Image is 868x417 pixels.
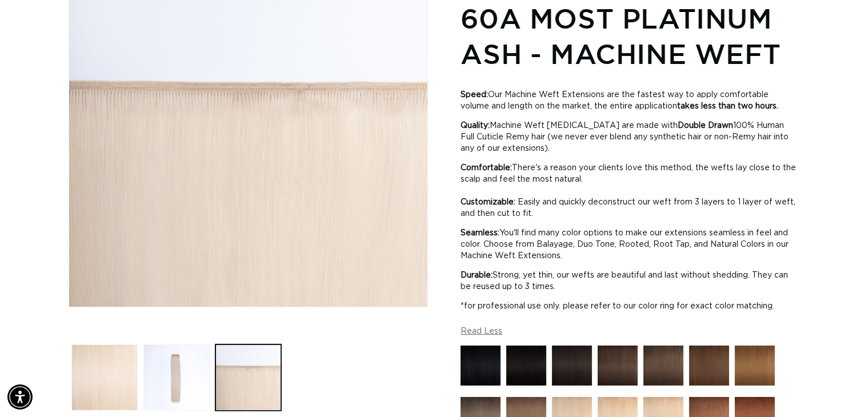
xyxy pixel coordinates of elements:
[678,122,733,130] strong: Double Drawn
[506,346,546,391] a: 1N Natural Black - Machine Weft
[461,164,512,172] b: Comfortable:
[461,162,799,219] p: There's a reason your clients love this method, the wefts lay close to the scalp and feel the mos...
[461,270,799,292] p: Strong, yet thin, our wefts are beautiful and last without shedding. They can be reused up to 3 t...
[461,300,799,312] p: *for professional use only. please refer to our color ring for exact color matching.
[811,362,868,417] iframe: Chat Widget
[461,346,501,386] img: 1 Black - Machine Weft
[461,229,499,237] b: Seamless:
[71,344,138,411] button: Load image 1 in gallery view
[461,346,501,391] a: 1 Black - Machine Weft
[461,122,490,130] b: Quality:
[461,227,799,262] p: You'll find many color options to make our extensions seamless in feel and color. Choose from Bal...
[689,346,729,391] a: 4 Medium Brown - Machine Weft
[598,346,638,386] img: 2 Dark Brown - Machine Weft
[461,1,799,72] h1: 60A Most Platinum Ash - Machine Weft
[735,346,775,391] a: 6 Light Brown - Machine Weft
[7,384,33,410] div: Accessibility Menu
[552,346,592,391] a: 1B Soft Black - Machine Weft
[643,346,683,386] img: 4AB Medium Ash Brown - Machine Weft
[735,346,775,386] img: 6 Light Brown - Machine Weft
[598,346,638,391] a: 2 Dark Brown - Machine Weft
[215,344,282,411] button: Load image 3 in gallery view
[552,346,592,386] img: 1B Soft Black - Machine Weft
[143,344,210,411] button: Load image 2 in gallery view
[461,91,488,99] b: Speed:
[506,346,546,386] img: 1N Natural Black - Machine Weft
[643,346,683,391] a: 4AB Medium Ash Brown - Machine Weft
[461,271,493,279] b: Durable:
[461,89,799,112] p: Our Machine Weft Extensions are the fastest way to apply comfortable volume and length on the mar...
[677,102,778,110] b: takes less than two hours.
[461,327,502,336] button: Read Less
[461,198,518,206] b: Customizable:
[461,120,799,154] p: Machine Weft [MEDICAL_DATA] are made with 100% Human Full Cuticle Remy hair (we never ever blend ...
[461,198,795,218] span: Easily and quickly deconstruct our weft from 3 layers to 1 layer of weft, and then cut to fit.
[689,346,729,386] img: 4 Medium Brown - Machine Weft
